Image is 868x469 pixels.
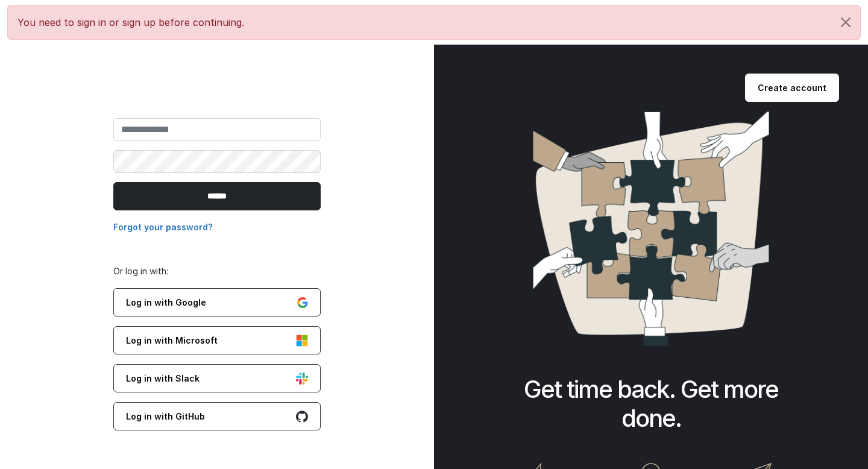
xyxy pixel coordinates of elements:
a: Forgot your password? [113,222,213,232]
div: You need to sign in or sign up before continuing. [7,5,861,40]
h1: Get time back. Get more done. [492,375,810,433]
img: sign_up_prop-c6f219029fb17c34632db22dd32299e5f8fde7e7be1d3a539c0ffc961b02b1bc.png [533,112,769,346]
a: Create account [745,74,839,102]
a: Log in with GitHub [113,402,321,430]
a: Log in with Microsoft [113,326,321,354]
span: Or log in with: [113,266,168,276]
a: Log in with Google [113,288,321,316]
a: Log in with Slack [113,364,321,392]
